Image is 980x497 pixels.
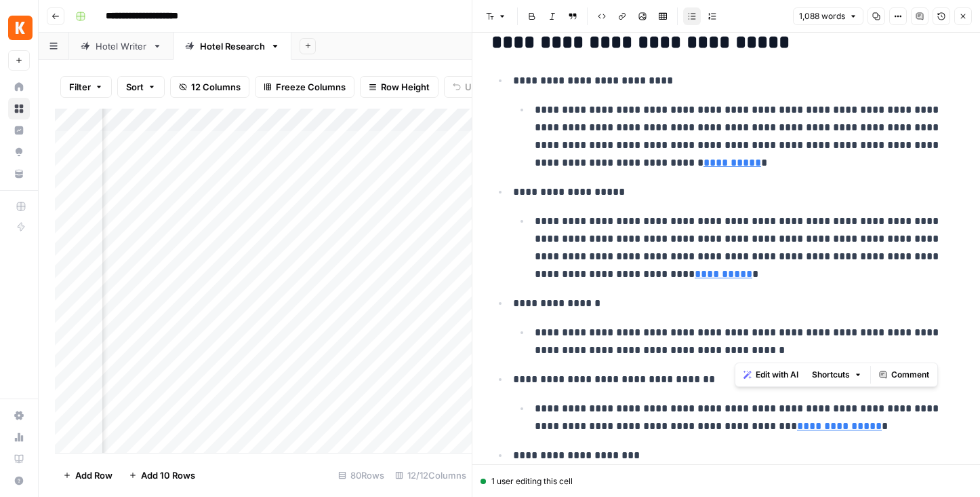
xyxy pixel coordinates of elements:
button: Comment [874,366,935,384]
button: Filter [60,76,112,98]
span: 12 Columns [191,80,241,94]
button: Undo [444,76,497,98]
button: Row Height [360,76,438,98]
button: 12 Columns [170,76,249,98]
div: 80 Rows [333,464,390,486]
button: 1,088 words [793,7,863,25]
a: Opportunities [8,141,30,163]
button: Shortcuts [807,366,867,384]
a: Home [8,76,30,98]
span: Edit with AI [756,369,798,381]
span: Freeze Columns [276,80,346,94]
div: 1 user editing this cell [481,475,972,487]
span: Undo [465,80,488,94]
span: Shortcuts [812,369,850,381]
button: Workspace: Kayak [8,11,30,45]
span: Add 10 Rows [141,468,195,482]
span: Add Row [75,468,113,482]
button: Edit with AI [738,366,804,384]
a: Hotel Research [173,33,291,60]
button: Help + Support [8,470,30,492]
button: Add Row [55,464,121,486]
a: Settings [8,405,30,426]
div: Hotel Research [200,39,265,53]
span: Filter [69,80,91,94]
a: Hotel Writer [69,33,173,60]
span: Row Height [381,80,430,94]
a: Your Data [8,163,30,185]
div: Hotel Writer [96,39,147,53]
button: Freeze Columns [255,76,354,98]
button: Sort [117,76,165,98]
a: Usage [8,426,30,448]
a: Browse [8,98,30,119]
button: Add 10 Rows [121,464,203,486]
span: 1,088 words [799,10,845,22]
a: Learning Hub [8,448,30,470]
img: Kayak Logo [8,16,33,40]
span: Comment [891,369,929,381]
span: Sort [126,80,144,94]
a: Insights [8,119,30,141]
div: 12/12 Columns [390,464,472,486]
